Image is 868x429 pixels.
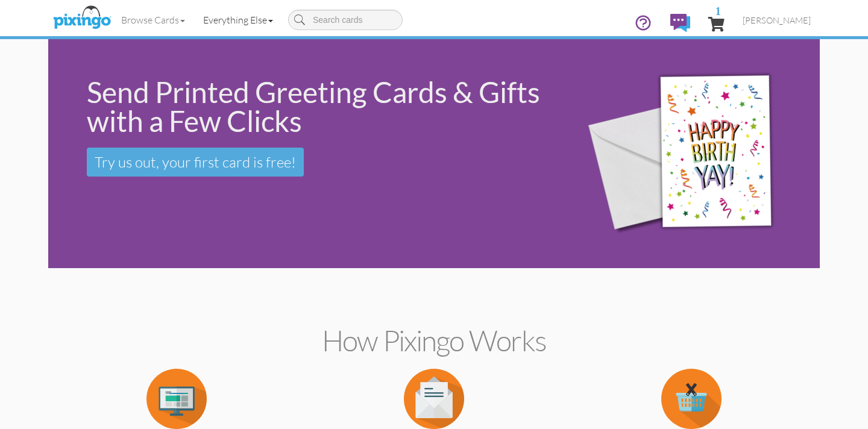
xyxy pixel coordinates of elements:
img: comments.svg [670,14,690,32]
a: 1 [708,5,725,41]
h2: How Pixingo works [69,325,799,357]
a: [PERSON_NAME] [734,5,820,36]
img: item.alt [404,369,464,429]
a: Try us out, your first card is free! [87,148,304,177]
img: 942c5090-71ba-4bfc-9a92-ca782dcda692.png [570,42,817,266]
div: Send Printed Greeting Cards & Gifts with a Few Clicks [87,78,553,136]
img: item.alt [146,369,207,429]
input: Search cards [288,10,403,30]
img: pixingo logo [50,3,114,33]
a: Browse Cards [112,5,194,35]
iframe: Chat [867,428,868,429]
span: [PERSON_NAME] [743,15,811,25]
span: Try us out, your first card is free! [95,153,296,171]
span: 1 [715,5,721,16]
a: Everything Else [194,5,282,35]
img: item.alt [661,369,722,429]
